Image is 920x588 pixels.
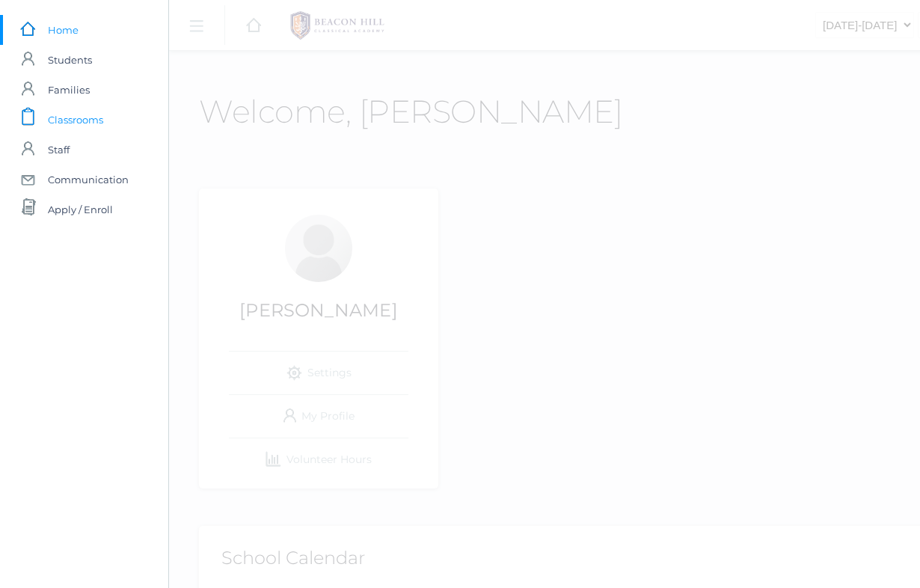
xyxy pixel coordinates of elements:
span: Families [48,75,90,105]
span: Students [48,45,92,75]
span: Communication [48,165,129,195]
span: Staff [48,135,70,165]
span: Classrooms [48,105,103,135]
span: Apply / Enroll [48,195,113,224]
span: Home [48,15,79,45]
